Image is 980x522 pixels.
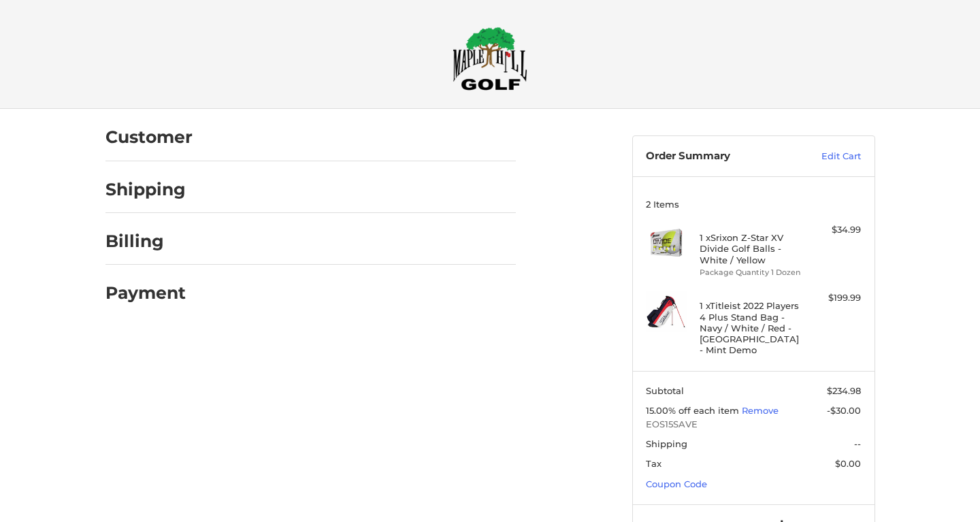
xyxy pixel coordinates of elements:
a: Remove [742,405,779,416]
h4: 1 x Titleist 2022 Players 4 Plus Stand Bag - Navy / White / Red - [GEOGRAPHIC_DATA] - Mint Demo [700,300,804,355]
span: Tax [646,458,661,469]
div: $34.99 [807,223,861,237]
h3: 2 Items [646,199,861,210]
span: EOS15SAVE [646,418,861,431]
a: Edit Cart [792,150,861,163]
span: $0.00 [835,458,861,469]
li: Package Quantity 1 Dozen [700,267,804,278]
h2: Customer [105,127,193,148]
h3: Order Summary [646,150,792,163]
h2: Shipping [105,179,186,200]
h2: Billing [105,231,185,252]
span: 15.00% off each item [646,405,742,416]
span: Shipping [646,438,687,449]
span: Subtotal [646,385,684,396]
h4: 1 x Srixon Z-Star XV Divide Golf Balls - White / Yellow [700,232,804,265]
img: Maple Hill Golf [453,27,527,91]
span: $234.98 [827,385,861,396]
div: $199.99 [807,291,861,305]
span: -- [854,438,861,449]
h2: Payment [105,282,186,304]
span: -$30.00 [827,405,861,416]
